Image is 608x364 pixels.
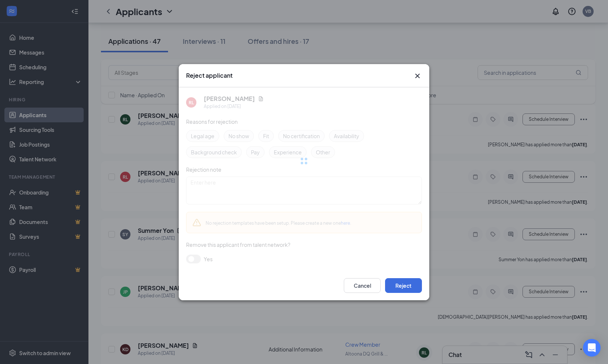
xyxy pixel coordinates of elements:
[413,71,422,80] button: Close
[413,71,422,80] svg: Cross
[186,71,233,80] h3: Reject applicant
[385,278,422,293] button: Reject
[344,278,381,293] button: Cancel
[583,339,601,357] div: Open Intercom Messenger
